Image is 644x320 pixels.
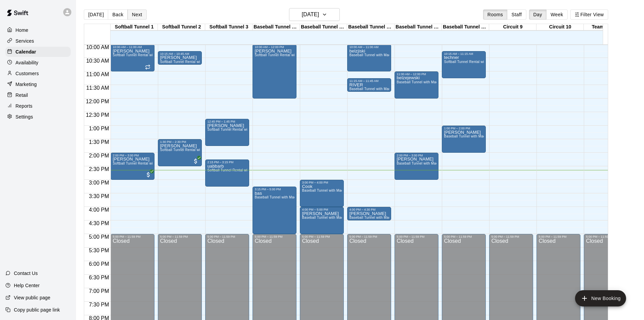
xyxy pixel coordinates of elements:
[5,47,71,57] a: Calendar
[302,208,342,211] div: 4:00 PM – 5:00 PM
[347,78,391,92] div: 11:15 AM – 11:45 AM: RIVER
[85,58,111,64] span: 10:30 AM
[442,24,489,30] div: Baseball Tunnel 8 (Mound)
[5,36,71,46] a: Services
[145,171,152,178] span: All customers have paid
[113,154,152,157] div: 2:00 PM – 3:00 PM
[85,44,111,50] span: 10:00 AM
[145,64,150,70] span: Recurring event
[302,189,350,192] span: Baseball Tunnel with Machine
[302,216,350,219] span: Baseball Tunnel with Machine
[207,128,265,131] span: Softball Tunnel Rental with Machine
[302,10,319,19] h6: [DATE]
[529,9,547,20] button: Day
[205,159,249,187] div: 2:15 PM – 3:15 PM: uabbarb
[113,235,152,238] div: 5:00 PM – 11:59 PM
[16,103,32,109] p: Reports
[349,235,389,238] div: 5:00 PM – 11:59 PM
[489,24,536,30] div: Circuit 9
[113,45,152,49] div: 10:00 AM – 11:00 AM
[192,158,199,165] span: All customers have paid
[87,193,111,199] span: 3:30 PM
[300,180,344,207] div: 3:00 PM – 4:00 PM: Cook
[16,48,36,55] p: Calendar
[349,87,397,91] span: Baseball Tunnel with Machine
[5,25,71,35] a: Home
[16,81,37,88] p: Marketing
[5,58,71,68] a: Availability
[87,302,111,307] span: 7:30 PM
[442,51,486,78] div: 10:15 AM – 11:15 AM: techner
[87,248,111,253] span: 5:30 PM
[87,288,111,294] span: 7:00 PM
[444,134,492,138] span: Baseball Tunnel with Machine
[255,53,312,57] span: Softball Tunnel Rental with Machine
[347,207,391,220] div: 4:00 PM – 4:30 PM: herrera
[491,235,531,238] div: 5:00 PM – 11:59 PM
[5,68,71,79] a: Customers
[349,216,397,219] span: Baseball Tunnel with Machine
[16,113,33,120] p: Settings
[253,44,296,99] div: 10:00 AM – 12:00 PM: breer
[395,153,438,180] div: 2:00 PM – 3:00 PM: grattan
[113,162,170,165] span: Softball Tunnel Rental with Machine
[575,290,626,306] button: add
[85,85,111,91] span: 11:30 AM
[16,92,28,99] p: Retail
[5,90,71,100] a: Retail
[111,153,154,180] div: 2:00 PM – 3:00 PM: Quinn Rael
[349,45,389,49] div: 10:00 AM – 11:00 AM
[539,235,578,238] div: 5:00 PM – 11:59 PM
[302,235,342,238] div: 5:00 PM – 11:59 PM
[158,139,202,166] div: 1:30 PM – 2:30 PM: Ryann Cook
[160,235,200,238] div: 5:00 PM – 11:59 PM
[160,140,200,144] div: 1:30 PM – 2:30 PM
[207,235,247,238] div: 5:00 PM – 11:59 PM
[127,9,146,20] button: Next
[87,234,111,240] span: 5:00 PM
[289,8,340,21] button: [DATE]
[160,60,218,64] span: Softball Tunnel Rental with Machine
[397,154,436,157] div: 2:00 PM – 3:00 PM
[349,208,389,211] div: 4:00 PM – 4:30 PM
[300,24,347,30] div: Baseball Tunnel 5 (Machine)
[300,207,344,234] div: 4:00 PM – 5:00 PM: ramos
[111,24,158,30] div: Softball Tunnel 1
[255,188,294,191] div: 3:15 PM – 5:00 PM
[397,162,445,165] span: Baseball Tunnel with Machine
[5,112,71,122] a: Settings
[570,9,608,20] button: Filter View
[16,27,28,34] p: Home
[5,101,71,111] a: Reports
[349,79,389,83] div: 11:15 AM – 11:45 AM
[87,220,111,226] span: 4:30 PM
[160,148,218,152] span: Softball Tunnel Rental with Machine
[255,195,303,199] span: Baseball Tunnel with Machine
[395,71,438,99] div: 11:00 AM – 12:00 PM: belzejewski
[16,70,39,77] p: Customers
[85,71,111,77] span: 11:00 AM
[14,282,40,289] p: Help Center
[397,235,436,238] div: 5:00 PM – 11:59 PM
[444,52,484,56] div: 10:15 AM – 11:15 AM
[205,24,253,30] div: Softball Tunnel 3
[16,38,34,44] p: Services
[87,207,111,213] span: 4:00 PM
[14,270,38,277] p: Contact Us
[255,235,294,238] div: 5:00 PM – 11:59 PM
[347,24,395,30] div: Baseball Tunnel 6 (Machine)
[160,52,200,56] div: 10:15 AM – 10:45 AM
[444,127,484,130] div: 1:00 PM – 2:00 PM
[584,24,631,30] div: Team Room 1
[444,60,502,64] span: Softball Tunnel Rental with Machine
[253,187,296,234] div: 3:15 PM – 5:00 PM: bas
[84,9,108,20] button: [DATE]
